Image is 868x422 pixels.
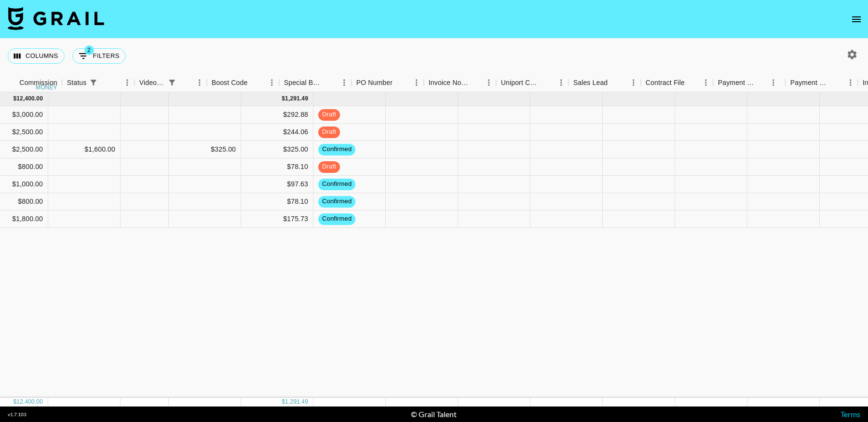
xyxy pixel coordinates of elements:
div: $ [13,95,16,103]
div: Payment Sent Date [786,73,858,92]
button: Show filters [165,76,179,89]
button: Menu [766,75,781,90]
div: $325.00 [211,144,236,154]
button: Menu [626,75,641,90]
div: Boost Code [207,73,279,92]
div: $ [13,398,16,406]
span: draft [318,110,340,119]
div: Boost Code [212,73,248,92]
div: $ [282,95,285,103]
button: Menu [843,75,858,90]
div: 1,291.49 [285,95,308,103]
span: draft [318,127,340,137]
button: Show filters [86,76,100,89]
button: Sort [100,76,113,89]
div: 12,400.00 [16,95,43,103]
span: confirmed [318,197,355,206]
button: Select columns [8,48,65,64]
div: Uniport Contact Email [496,73,569,92]
button: Sort [468,76,482,89]
div: Invoice Notes [424,73,496,92]
div: $ [282,398,285,406]
div: 12,400.00 [16,398,43,406]
div: 1 active filter [165,76,179,89]
button: Menu [554,75,569,90]
div: Sales Lead [573,73,608,92]
div: Sales Lead [569,73,641,92]
a: Terms [841,409,860,419]
div: © Grail Talent [411,409,457,419]
div: $78.10 [241,193,313,211]
button: Menu [120,75,135,90]
button: Sort [608,76,621,89]
button: Sort [685,76,698,89]
div: $97.63 [241,176,313,193]
img: Grail Talent [8,7,104,30]
span: confirmed [318,214,355,224]
div: Status [67,73,87,92]
div: Contract File [646,73,685,92]
div: Uniport Contact Email [501,73,541,92]
div: Invoice Notes [429,73,468,92]
div: $1,600.00 [84,144,115,154]
div: Status [62,73,135,92]
button: Sort [393,76,406,89]
div: $244.06 [241,124,313,141]
div: Video Link [139,73,165,92]
span: confirmed [318,145,355,154]
button: Sort [6,76,19,89]
button: Menu [699,75,713,90]
div: 1,291.49 [285,398,308,406]
button: Show filters [72,48,126,64]
button: Menu [409,75,424,90]
div: Contract File [641,73,713,92]
div: $325.00 [241,141,313,158]
button: Menu [482,75,496,90]
div: v 1.7.103 [8,411,27,418]
button: Sort [179,76,192,89]
button: Sort [324,76,337,89]
div: Payment Sent [713,73,786,92]
div: Special Booking Type [279,73,352,92]
button: Menu [192,75,207,90]
div: $78.10 [241,158,313,176]
div: PO Number [352,73,424,92]
button: Sort [247,76,261,89]
div: $175.73 [241,211,313,228]
span: confirmed [318,180,355,189]
span: draft [318,162,340,171]
div: Special Booking Type [284,73,324,92]
div: $292.88 [241,106,313,124]
div: Payment Sent [718,73,756,92]
button: Sort [830,76,843,89]
button: Menu [265,75,279,90]
div: 1 active filter [86,76,100,89]
button: open drawer [847,10,866,29]
div: Commission [19,73,57,92]
button: Sort [756,76,769,89]
span: 2 [84,45,94,55]
div: Video Link [135,73,207,92]
div: PO Number [356,73,393,92]
button: Menu [337,75,352,90]
div: money [36,84,57,90]
button: Sort [541,76,554,89]
div: Payment Sent Date [790,73,830,92]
